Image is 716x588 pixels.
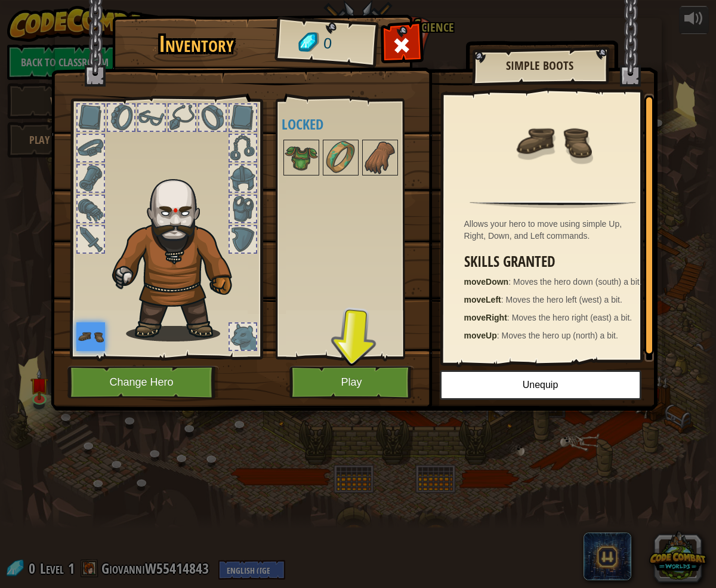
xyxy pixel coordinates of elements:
[440,370,641,400] button: Unequip
[464,295,501,304] strong: moveLeft
[322,33,332,55] span: 0
[502,331,618,340] span: Moves the hero up (north) a bit.
[507,313,512,322] span: :
[464,218,648,242] div: Allows your hero to move using simple Up, Right, Down, and Left commands.
[501,295,506,304] span: :
[76,322,105,351] img: portrait.png
[282,116,431,132] h4: Locked
[508,277,513,287] span: :
[106,168,252,341] img: goliath_hair.png
[484,59,596,72] h2: Simple Boots
[289,366,414,399] button: Play
[464,331,497,340] strong: moveUp
[324,141,357,174] img: portrait.png
[285,141,318,174] img: portrait.png
[514,103,592,180] img: portrait.png
[67,366,219,399] button: Change Hero
[513,277,642,287] span: Moves the hero down (south) a bit.
[464,277,509,287] strong: moveDown
[464,254,648,270] h3: Skills Granted
[363,141,397,174] img: portrait.png
[464,313,507,322] strong: moveRight
[121,32,273,57] h1: Inventory
[497,331,502,340] span: :
[470,201,635,208] img: hr.png
[506,295,622,304] span: Moves the hero left (west) a bit.
[512,313,632,322] span: Moves the hero right (east) a bit.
